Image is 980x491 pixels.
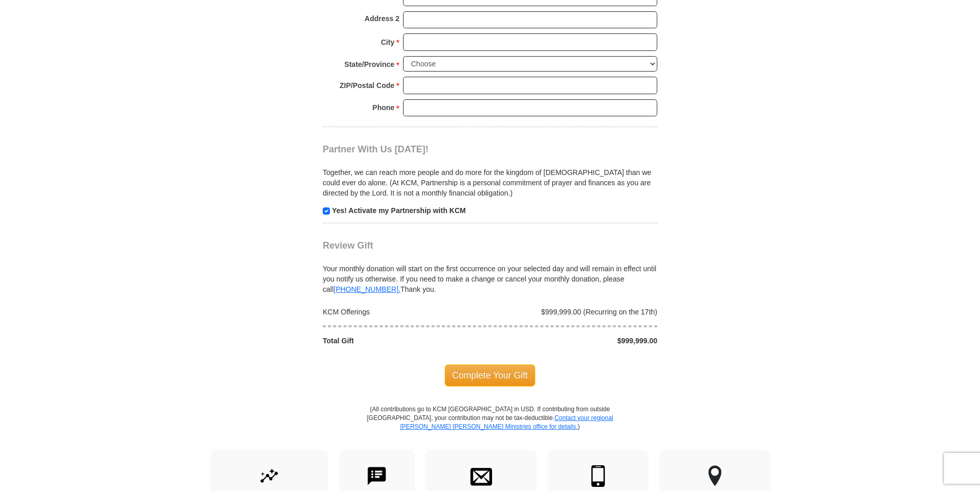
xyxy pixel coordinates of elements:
strong: Yes! Activate my Partnership with KCM [332,206,466,215]
strong: State/Province [344,57,394,72]
div: Total Gift [318,336,491,346]
img: give-by-stock.svg [258,465,280,487]
strong: Phone [373,100,395,115]
span: Review Gift [323,240,373,251]
p: (All contributions go to KCM [GEOGRAPHIC_DATA] in USD. If contributing from outside [GEOGRAPHIC_D... [366,405,614,450]
span: Partner With Us [DATE]! [323,144,429,154]
p: Together, we can reach more people and do more for the kingdom of [DEMOGRAPHIC_DATA] than we coul... [323,167,657,198]
img: other-region [708,465,722,487]
img: mobile.svg [587,465,609,487]
img: text-to-give.svg [366,465,388,487]
img: envelope.svg [470,465,492,487]
span: Complete Your Gift [445,364,536,386]
div: Your monthly donation will start on the first occurrence on your selected day and will remain in ... [323,251,657,294]
span: $999,999.00 (Recurring on the 17th) [541,308,657,316]
div: $999,999.00 [490,336,663,346]
strong: City [381,35,394,49]
a: Contact your regional [PERSON_NAME] [PERSON_NAME] Ministries office for details. [400,414,613,430]
div: KCM Offerings [318,307,491,317]
strong: ZIP/Postal Code [340,78,395,93]
strong: Address 2 [364,11,399,26]
a: [PHONE_NUMBER]. [334,285,400,293]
